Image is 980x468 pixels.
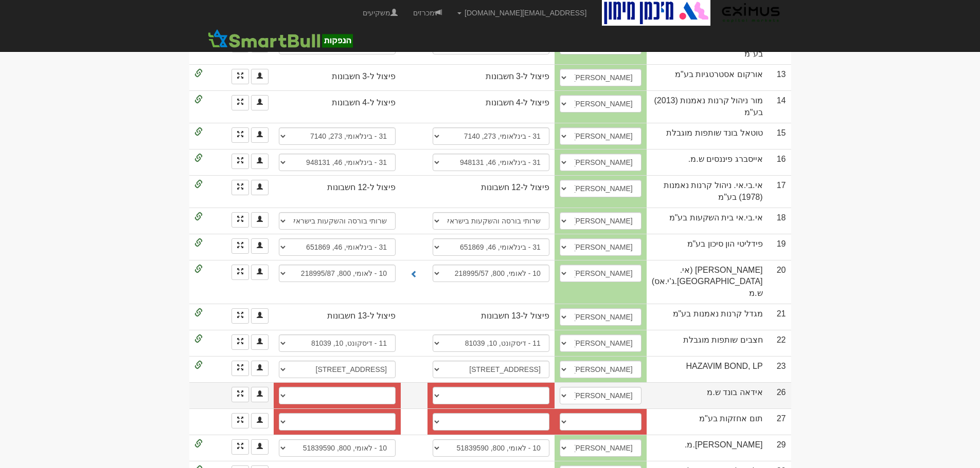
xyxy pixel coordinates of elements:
td: 21 [768,304,791,330]
div: פיצול ל-3 חשבונות [433,71,549,83]
div: פיצול ל-4 חשבונות [279,97,396,109]
td: אי.בי.אי. ניהול קרנות נאמנות (1978) בע"מ [647,175,768,208]
td: 20 [768,260,791,304]
td: 14 [768,90,791,123]
td: טוטאל בונד שותפות מוגבלת [647,123,768,149]
div: פיצול ל-12 חשבונות [433,182,549,194]
td: 26 [768,382,791,408]
td: 22 [768,330,791,356]
td: 19 [768,234,791,260]
td: 29 [768,435,791,461]
div: פיצול ל-3 חשבונות [279,71,396,83]
td: חצבים שותפות מוגבלת [647,330,768,356]
div: פיצול ל-13 חשבונות [433,310,549,322]
td: אי.בי.אי בית השקעות בע"מ [647,208,768,234]
td: 16 [768,149,791,175]
td: 23 [768,356,791,382]
td: מגדל קרנות נאמנות בע"מ [647,304,768,330]
td: אידאה בונד ש.מ [647,382,768,408]
td: 13 [768,64,791,90]
td: אייסברג פיננסים ש.מ. [647,149,768,175]
td: [PERSON_NAME].מ. [647,435,768,461]
td: פידליטי הון סיכון בע"מ [647,234,768,260]
td: מור ניהול קרנות נאמנות (2013) בע"מ [647,90,768,123]
td: 17 [768,175,791,208]
td: HAZAVIM BOND, LP [647,356,768,382]
td: [PERSON_NAME] (אי.[GEOGRAPHIC_DATA].ג'י.אס) ש.מ [647,260,768,304]
img: SmartBull Logo [205,28,356,49]
td: תום אחזקות בע"מ [647,408,768,435]
div: פיצול ל-13 חשבונות [279,310,396,322]
td: 27 [768,408,791,435]
div: פיצול ל-12 חשבונות [279,182,396,194]
div: פיצול ל-4 חשבונות [433,97,549,109]
td: אורקום אסטרטגיות בע"מ [647,64,768,90]
td: 18 [768,208,791,234]
td: 15 [768,123,791,149]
